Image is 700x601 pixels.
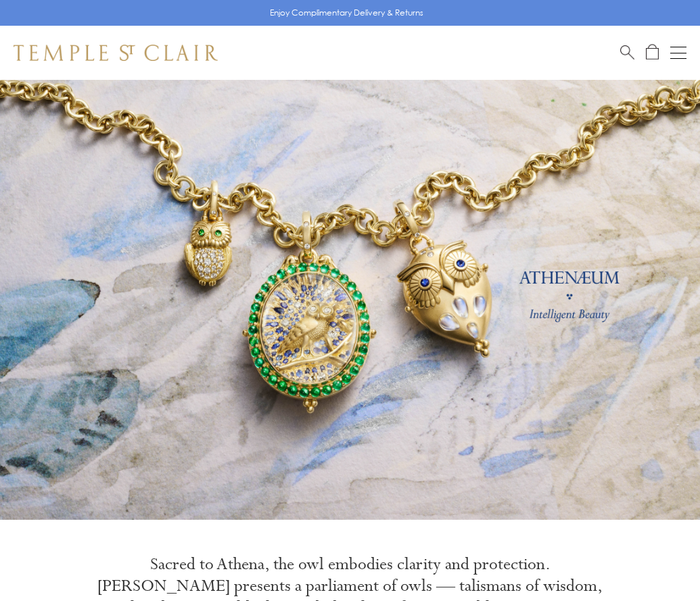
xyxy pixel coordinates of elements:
a: Open Shopping Bag [646,44,659,61]
p: Enjoy Complimentary Delivery & Returns [270,6,423,20]
button: Open navigation [670,45,686,61]
img: Temple St. Clair [14,45,218,61]
a: Search [620,44,634,61]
